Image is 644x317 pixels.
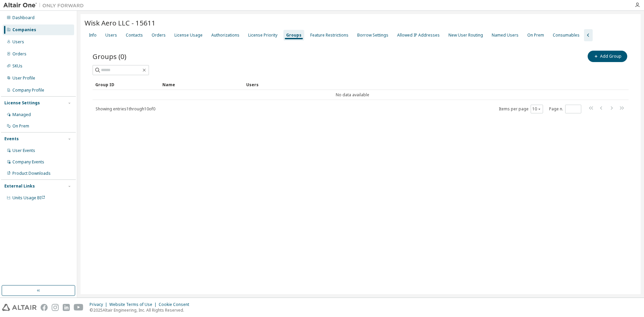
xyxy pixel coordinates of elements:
[211,33,239,38] div: Authorizations
[246,79,610,90] div: Users
[41,304,48,311] img: facebook.svg
[12,148,35,153] div: User Events
[52,304,59,311] img: instagram.svg
[126,33,143,38] div: Contacts
[248,33,277,38] div: License Priority
[159,302,193,307] div: Cookie Consent
[310,33,348,38] div: Feature Restrictions
[93,90,612,100] td: No data available
[549,105,581,113] span: Page n.
[12,88,44,93] div: Company Profile
[499,105,543,113] span: Items per page
[162,79,241,90] div: Name
[12,112,31,117] div: Managed
[152,33,166,38] div: Orders
[2,304,37,311] img: altair_logo.svg
[4,100,40,106] div: License Settings
[3,2,87,9] img: Altair One
[527,33,544,38] div: On Prem
[397,33,440,38] div: Allowed IP Addresses
[12,39,24,45] div: Users
[109,302,159,307] div: Website Terms of Use
[63,304,70,311] img: linkedin.svg
[12,195,45,201] span: Units Usage BI
[492,33,519,38] div: Named Users
[12,51,26,57] div: Orders
[89,33,97,38] div: Info
[93,52,126,61] span: Groups (0)
[90,302,109,307] div: Privacy
[12,15,35,20] div: Dashboard
[588,51,627,62] button: Add Group
[85,18,156,28] span: Wisk Aero LLC - 15611
[12,123,29,129] div: On Prem
[12,75,35,81] div: User Profile
[12,159,44,165] div: Company Events
[74,304,84,311] img: youtube.svg
[4,183,35,189] div: External Links
[12,27,36,33] div: Companies
[357,33,388,38] div: Borrow Settings
[4,136,19,142] div: Events
[174,33,203,38] div: License Usage
[90,307,193,313] p: © 2025 Altair Engineering, Inc. All Rights Reserved.
[12,171,51,176] div: Product Downloads
[286,33,302,38] div: Groups
[448,33,483,38] div: New User Routing
[95,79,157,90] div: Group ID
[532,106,541,112] button: 10
[105,33,117,38] div: Users
[553,33,580,38] div: Consumables
[12,63,22,69] div: SKUs
[96,106,155,112] span: Showing entries 1 through 10 of 0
